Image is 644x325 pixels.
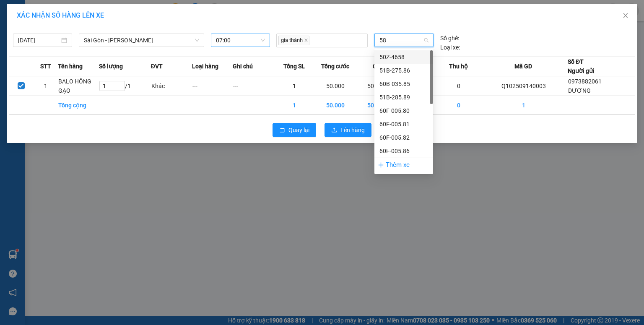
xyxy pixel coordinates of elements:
td: Khác [151,76,192,96]
td: BALO HỒNG GẠO [58,76,99,96]
td: 1 [34,76,58,96]
span: Tổng cước [321,62,349,71]
span: Lên hàng [340,125,365,135]
div: 60F-005.82 [379,133,428,142]
td: Q102509140003 [479,76,568,96]
td: 1 [274,96,315,115]
td: 0 [438,76,479,96]
button: uploadLên hàng [325,123,371,137]
td: --- [192,76,233,96]
span: Quay lại [288,125,309,135]
td: 1 [479,96,568,115]
span: XÁC NHẬN SỐ HÀNG LÊN XE [17,11,104,19]
div: 60F-005.82 [374,131,433,144]
span: down [195,38,200,43]
span: Số ghế: [440,34,459,43]
span: plus [378,162,384,168]
div: 60F-005.86 [379,146,428,156]
span: upload [331,127,337,134]
span: DƯƠNG [568,87,591,94]
div: 51B-275.86 [379,66,428,75]
div: 60B-035.85 [374,77,433,91]
td: / 1 [99,76,151,96]
div: 60B-035.85 [379,79,428,88]
span: Số lượng [99,62,123,71]
div: 51B-285.89 [374,91,433,104]
button: rollbackQuay lại [273,123,316,137]
div: 60F-005.81 [379,120,428,129]
button: Close [614,4,637,28]
span: STT [40,62,51,71]
td: 50.000 [356,96,397,115]
span: CR [373,62,380,71]
input: 14/09/2025 [18,36,60,45]
span: ĐVT [151,62,163,71]
span: Sài Gòn - Phương Lâm [84,34,199,47]
span: close [304,38,308,42]
div: 60F-005.81 [374,117,433,131]
div: 60F-005.80 [374,104,433,117]
td: 0 [438,96,479,115]
span: Tổng SL [283,62,305,71]
div: Số ĐT Người gửi [568,57,595,75]
div: 51B-275.86 [374,64,433,77]
span: Loại hàng [192,62,218,71]
span: Ghi chú [233,62,253,71]
span: rollback [279,127,285,134]
td: 50.000 [315,76,356,96]
td: 50.000 [315,96,356,115]
span: Tên hàng [58,62,83,71]
span: gia thành [278,36,309,45]
span: 0973882061 [568,78,602,85]
div: 51B-285.89 [379,93,428,102]
td: --- [233,76,274,96]
td: 50.000 [356,76,397,96]
span: Loại xe: [440,43,460,52]
div: Thêm xe [374,158,433,172]
span: Mã GD [514,62,532,71]
div: 60F-005.80 [379,106,428,115]
span: 07:00 [216,34,265,47]
span: Thu hộ [449,62,468,71]
div: 50Z-4658 [379,52,428,62]
td: Tổng cộng [58,96,99,115]
div: 60F-005.86 [374,144,433,158]
td: 1 [274,76,315,96]
div: 50Z-4658 [374,50,433,64]
span: close [622,12,629,19]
